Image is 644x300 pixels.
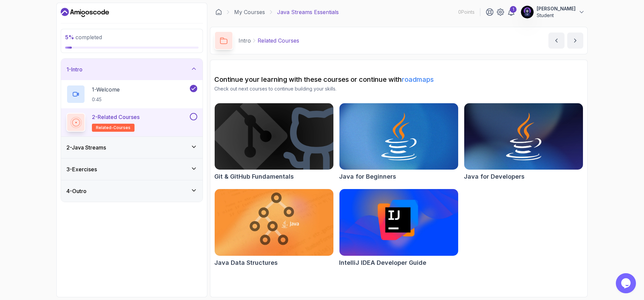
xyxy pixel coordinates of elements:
a: Java for Beginners cardJava for Beginners [339,103,459,181]
span: related-courses [96,125,130,130]
img: Java for Beginners card [339,103,458,170]
a: roadmaps [402,75,434,83]
h2: Git & GitHub Fundamentals [214,172,294,181]
button: next content [567,33,583,49]
p: 2 - Related Courses [92,113,140,121]
h2: Continue your learning with these courses or continue with [214,75,583,84]
button: 1-Intro [61,59,203,80]
button: 2-Related Coursesrelated-courses [66,113,197,132]
span: completed [65,34,102,41]
iframe: chat widget [616,273,637,293]
h2: IntelliJ IDEA Developer Guide [339,258,426,267]
a: 1 [507,8,515,16]
h3: 1 - Intro [66,65,83,73]
button: 2-Java Streams [61,137,203,158]
p: Java Streams Essentials [277,8,339,16]
p: 0:45 [92,96,120,103]
h3: 4 - Outro [66,187,87,195]
p: Check out next courses to continue building your skills. [214,85,583,92]
span: 5 % [65,34,74,41]
a: Java for Developers cardJava for Developers [464,103,583,181]
img: user profile image [521,6,534,18]
p: 0 Points [458,9,475,15]
img: Git & GitHub Fundamentals card [215,103,333,170]
p: 1 - Welcome [92,85,120,94]
img: Java for Developers card [464,103,583,170]
a: Git & GitHub Fundamentals cardGit & GitHub Fundamentals [214,103,334,181]
button: 3-Exercises [61,159,203,180]
a: My Courses [234,8,265,16]
h2: Java for Developers [464,172,525,181]
h3: 2 - Java Streams [66,143,106,152]
img: Java Data Structures card [215,189,333,255]
a: Dashboard [61,7,109,18]
div: 1 [510,6,517,13]
a: Java Data Structures cardJava Data Structures [214,189,334,267]
button: user profile image[PERSON_NAME]Student [521,5,585,19]
p: Student [537,12,576,19]
p: Intro [238,37,251,45]
h2: Java for Beginners [339,172,396,181]
button: previous content [548,33,565,49]
img: IntelliJ IDEA Developer Guide card [339,189,458,255]
p: Related Courses [258,37,299,45]
a: IntelliJ IDEA Developer Guide cardIntelliJ IDEA Developer Guide [339,189,459,267]
button: 1-Welcome0:45 [66,85,197,104]
h2: Java Data Structures [214,258,278,267]
button: 4-Outro [61,180,203,202]
h3: 3 - Exercises [66,165,97,173]
a: Dashboard [215,9,222,15]
p: [PERSON_NAME] [537,5,576,12]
